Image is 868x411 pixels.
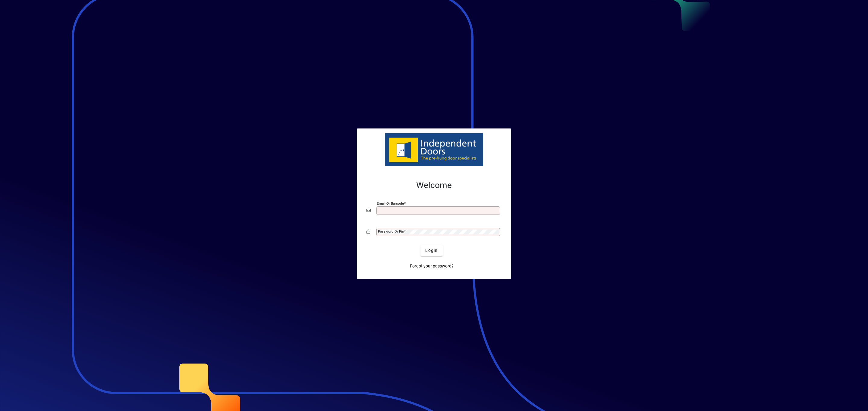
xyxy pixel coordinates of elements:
[420,245,442,256] button: Login
[425,247,438,254] span: Login
[366,180,502,190] h2: Welcome
[410,263,454,269] span: Forgot your password?
[407,261,456,272] a: Forgot your password?
[377,201,404,205] mat-label: Email or Barcode
[378,229,404,233] mat-label: Password or Pin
